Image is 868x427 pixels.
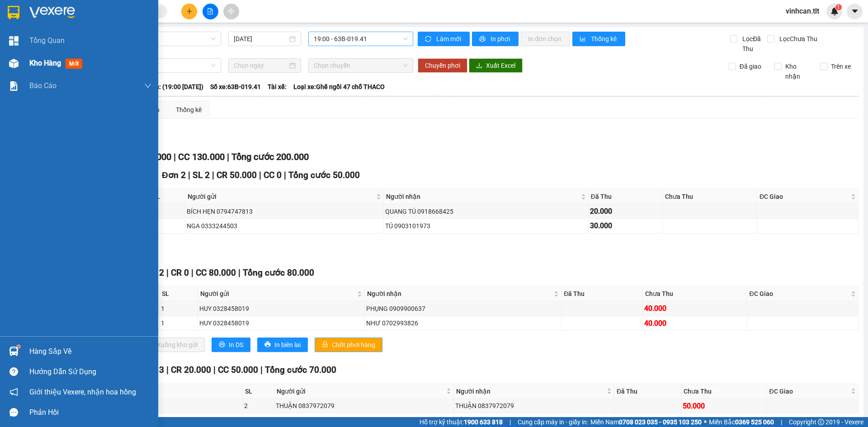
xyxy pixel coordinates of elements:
[9,408,18,417] span: message
[187,206,382,216] div: BÍCH HẸN 0794747813
[152,221,184,231] div: 1
[614,384,681,399] th: Đã Thu
[186,8,193,14] span: plus
[644,318,745,329] div: 40.000
[739,34,767,54] span: Lọc Đã Thu
[217,170,257,180] span: CR 50.000
[589,189,663,204] th: Đã Thu
[234,61,288,70] input: Chọn ngày
[830,7,839,15] img: icon-new-feature
[835,4,842,10] sup: 1
[781,417,782,427] span: |
[616,415,679,426] div: 20.000
[229,340,243,350] span: In DS
[151,189,185,204] th: SL
[176,105,202,115] div: Thống kê
[188,192,374,202] span: Người gửi
[518,417,588,427] span: Cung cấp máy in - giấy in:
[213,365,216,375] span: |
[9,81,19,91] img: solution-icon
[264,341,271,348] span: printer
[288,170,360,180] span: Tổng cước 50.000
[210,82,261,92] span: Số xe: 63B-019.41
[704,420,707,424] span: ⚪️
[590,417,702,427] span: Miền Nam
[203,4,218,19] button: file-add
[736,61,765,71] span: Đã giao
[366,304,560,314] div: PHỤNG 0909900637
[418,32,470,46] button: syncLàm mới
[234,34,288,44] input: 14/09/2025
[196,267,236,278] span: CC 80.000
[223,4,239,19] button: aim
[479,36,487,43] span: printer
[8,6,19,19] img: logo-vxr
[199,318,363,328] div: HUY 0328458019
[166,365,169,375] span: |
[469,58,523,73] button: downloadXuất Excel
[367,289,552,299] span: Người nhận
[709,417,774,427] span: Miền Bắc
[521,32,570,46] button: In đơn chọn
[314,59,408,72] span: Chọn chuyến
[187,221,382,231] div: NGA 0333244503
[827,61,854,71] span: Trên xe
[778,5,826,17] span: vinhcan.tlt
[276,415,452,425] div: THƯƠNG 0984583749
[366,318,560,328] div: NHƯ 0702993826
[590,206,661,217] div: 20.000
[464,418,503,426] strong: 1900 633 818
[9,36,19,46] img: dashboard-icon
[243,267,314,278] span: Tổng cước 80.000
[160,286,198,301] th: SL
[486,61,515,70] span: Xuất Excel
[268,82,287,92] span: Tài xế:
[181,4,197,19] button: plus
[188,170,190,180] span: |
[244,415,273,425] div: 1
[264,170,282,180] span: CC 0
[293,82,385,92] span: Loại xe: Ghế ngồi 47 chỗ THACO
[193,170,210,180] span: SL 2
[66,59,82,69] span: mới
[29,345,151,358] div: Hàng sắp về
[591,34,618,44] span: Thống kê
[191,267,193,278] span: |
[277,386,444,396] span: Người gửi
[17,345,20,348] sup: 1
[643,286,747,301] th: Chưa Thu
[9,388,18,396] span: notification
[265,365,336,375] span: Tổng cước 70.000
[561,286,643,301] th: Đã Thu
[818,419,824,425] span: copyright
[171,267,189,278] span: CR 0
[260,365,263,375] span: |
[147,365,164,375] span: SL 3
[144,82,151,89] span: down
[212,338,250,352] button: printerIn DS
[231,151,309,162] span: Tổng cước 200.000
[782,61,813,81] span: Kho nhận
[455,401,613,411] div: THUẬN 0837972079
[851,7,859,15] span: caret-down
[174,151,176,162] span: |
[9,347,19,356] img: warehouse-icon
[9,367,18,376] span: question-circle
[137,82,203,92] span: Chuyến: (19:00 [DATE])
[663,189,757,204] th: Chưa Thu
[385,206,587,216] div: QUANG TÚ 0918668425
[244,401,273,411] div: 2
[29,80,57,91] span: Báo cáo
[750,289,849,299] span: ĐC Giao
[161,318,196,328] div: 1
[29,406,151,419] div: Phản hồi
[212,170,214,180] span: |
[322,341,328,348] span: lock
[425,36,433,43] span: sync
[644,303,745,314] div: 40.000
[199,304,363,314] div: HUY 0328458019
[243,384,274,399] th: SL
[166,267,169,278] span: |
[590,220,661,231] div: 30.000
[178,151,225,162] span: CC 130.000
